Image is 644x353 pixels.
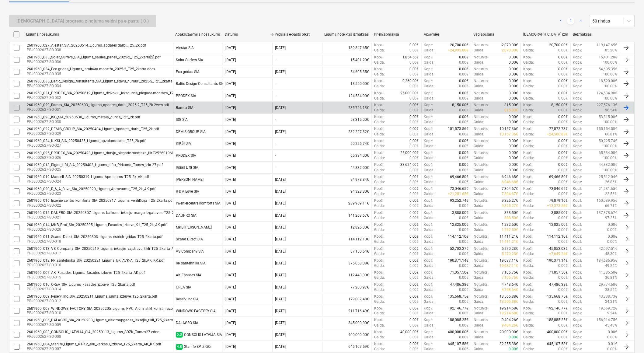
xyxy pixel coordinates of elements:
[374,144,385,149] p: Gaida :
[27,47,146,53] p: PRJ0002627-SO-038
[573,156,582,161] p: Kopā :
[573,55,582,60] p: Kopā :
[322,114,372,125] div: 53,315.00€
[275,58,276,62] div: -
[524,132,534,137] p: Gaida :
[225,70,236,74] div: [DATE]
[474,91,489,96] p: Noturēts :
[524,162,533,167] p: Kopā :
[374,103,384,108] p: Kopā :
[424,103,433,108] p: Kopā :
[450,43,468,48] p: 20,700.00€
[27,43,146,47] div: 2601960_027_Alestar_SIA_20250514_Ligums_apdares darbi_T25_2k.pdf
[225,142,236,146] div: [DATE]
[322,91,372,101] div: 124,534.90€
[400,162,419,167] p: 33,624.00€
[409,138,419,144] p: 0.00€
[424,60,435,65] p: Gaida :
[573,48,582,53] p: Kopā :
[573,126,582,131] p: Kopā :
[409,108,419,113] p: 0.00€
[424,156,435,161] p: Gaida :
[577,17,584,25] a: Next page
[374,114,384,120] p: Kopā :
[374,108,385,113] p: Gaida :
[559,156,568,161] p: 0.00€
[322,162,372,173] div: 44,832.00€
[524,156,534,161] p: Gaida :
[509,120,518,125] p: 0.00€
[573,150,582,156] p: Kopā :
[505,108,518,113] p: 815.00€
[409,103,419,108] p: 0.00€
[573,138,582,144] p: Kopā :
[27,127,159,131] div: 2601960_022_DEMIS_GROUP_SIA_20250404_Ligums_apdares_darbi_T25_2k.pdf
[374,67,384,72] p: Kopā :
[322,150,372,161] div: 65,334.00€
[459,156,468,161] p: 0.00€
[322,138,372,149] div: 50,225.74€
[605,132,618,137] p: 66.81%
[549,126,568,131] p: 77,072.73€
[524,114,533,120] p: Kopā :
[524,96,534,101] p: Gaida :
[509,144,518,149] p: 0.00€
[559,48,568,53] p: 0.00€
[549,43,568,48] p: 20,700.00€
[524,138,533,144] p: Kopā :
[597,43,618,48] p: 119,147.65€
[424,67,433,72] p: Kopā :
[474,43,489,48] p: Noturēts :
[176,153,196,158] div: PRODEX SIA
[500,132,518,137] p: 10,157.36€
[509,156,518,161] p: 0.00€
[573,79,582,84] p: Kopā :
[409,96,419,101] p: 0.00€
[409,126,419,131] p: 0.00€
[452,103,468,108] p: 8,150.00€
[559,67,568,72] p: 0.00€
[500,126,518,131] p: 10,157.36€
[322,210,372,221] div: 141,263.67€
[424,144,435,149] p: Gaida :
[374,150,384,156] p: Kopā :
[524,43,533,48] p: Kopā :
[524,48,534,53] p: Gaida :
[424,162,433,167] p: Kopā :
[474,114,489,120] p: Noturēts :
[459,150,468,156] p: 0.00€
[524,84,534,89] p: Gaida :
[374,91,384,96] p: Kopā :
[474,108,484,113] p: Gaida :
[225,153,236,158] div: [DATE]
[597,126,618,131] p: 155,154.58€
[424,150,433,156] p: Kopā :
[402,79,419,84] p: 9,260.00€
[27,115,140,119] div: 2601960_028_ISG_SIA_20250530_Ligums_metala_durvis_T25_2k.pdf
[459,55,468,60] p: 0.00€
[559,91,568,96] p: 0.00€
[374,162,384,167] p: Kopā :
[322,67,372,77] div: 54,605.35€
[459,84,468,89] p: 0.00€
[374,32,419,37] div: Priekšapmaksa
[474,120,484,125] p: Gaida :
[374,72,385,77] p: Gaida :
[502,43,518,48] p: 2,070.00€
[374,138,384,144] p: Kopā :
[524,72,534,77] p: Gaida :
[176,94,196,98] div: PRODEX SIA
[176,141,191,146] div: ĶIKŠI SIA
[409,132,419,137] p: 0.00€
[448,48,468,53] p: + 24,995.80€
[474,72,484,77] p: Gaida :
[374,120,385,125] p: Gaida :
[322,222,372,232] div: 12,825.00€
[409,114,419,120] p: 0.00€
[176,82,225,86] div: Baltic Design Consultants SIA
[524,150,533,156] p: Kopā :
[176,70,200,74] div: Eco grīdas SIA
[275,142,276,146] div: -
[424,126,433,131] p: Kopā :
[547,132,568,137] p: + 24,500.83€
